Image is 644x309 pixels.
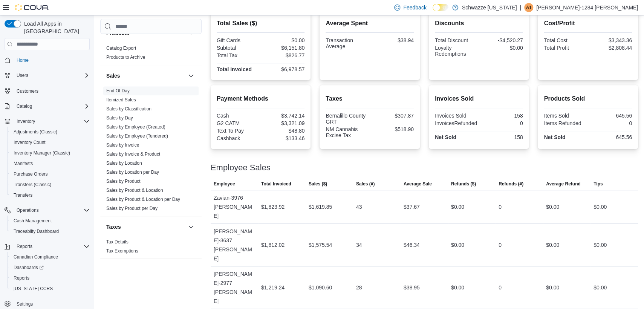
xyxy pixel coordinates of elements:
[14,71,31,80] button: Users
[11,216,90,225] span: Cash Management
[11,180,90,189] span: Transfers (Classic)
[14,192,32,198] span: Transfers
[14,86,90,95] span: Customers
[11,284,56,293] a: [US_STATE] CCRS
[14,171,48,177] span: Purchase Orders
[14,182,51,188] span: Transfers (Classic)
[106,97,136,103] span: Itemized Sales
[435,37,477,43] div: Total Discount
[211,266,258,309] div: [PERSON_NAME]-2977 [PERSON_NAME]
[217,113,259,119] div: Cash
[11,284,90,293] span: Washington CCRS
[11,263,47,272] a: Dashboards
[356,181,375,187] span: Sales (#)
[589,37,632,43] div: $3,343.36
[261,181,291,187] span: Total Invoiced
[106,97,136,102] a: Itemized Sales
[371,37,414,43] div: $38.94
[371,113,414,119] div: $307.87
[106,106,151,112] a: Sales by Classification
[594,202,607,211] div: $0.00
[8,179,93,190] button: Transfers (Classic)
[211,163,271,172] h3: Employee Sales
[594,283,607,292] div: $0.00
[17,88,38,94] span: Customers
[261,240,285,249] div: $1,812.02
[499,240,502,249] div: 0
[14,161,33,167] span: Manifests
[106,223,185,231] button: Taxes
[211,224,258,266] div: [PERSON_NAME]-3637 [PERSON_NAME]
[14,117,90,126] span: Inventory
[2,241,93,252] button: Reports
[435,120,477,126] div: InvoicesRefunded
[8,137,93,148] button: Inventory Count
[8,283,93,294] button: [US_STATE] CCRS
[404,240,420,249] div: $46.34
[524,3,533,12] div: Andrew-1284 Grimm
[8,273,93,283] button: Reports
[589,134,632,140] div: 645.56
[435,45,477,57] div: Loyalty Redemptions
[11,252,90,262] span: Canadian Compliance
[106,54,145,60] span: Products to Archive
[499,283,502,292] div: 0
[589,45,632,51] div: $2,808.44
[356,202,362,211] div: 43
[106,239,128,245] span: Tax Details
[309,240,332,249] div: $1,575.54
[100,237,202,259] div: Taxes
[262,52,305,58] div: $826.77
[106,196,180,202] span: Sales by Product & Location per Day
[14,56,32,65] a: Home
[8,216,93,226] button: Cash Management
[11,274,32,283] a: Reports
[546,240,559,249] div: $0.00
[544,113,586,119] div: Items Sold
[526,3,532,12] span: A1
[14,218,52,224] span: Cash Management
[106,55,145,60] a: Products to Archive
[11,263,90,272] span: Dashboards
[217,135,259,141] div: Cashback
[435,113,477,119] div: Invoices Sold
[2,55,93,66] button: Home
[14,139,46,145] span: Inventory Count
[106,133,168,139] a: Sales by Employee (Tendered)
[262,45,305,51] div: $6,151.80
[100,86,202,216] div: Sales
[2,85,93,96] button: Customers
[17,301,33,307] span: Settings
[217,94,305,103] h2: Payment Methods
[17,103,32,109] span: Catalog
[106,115,133,121] span: Sales by Day
[14,299,90,309] span: Settings
[187,71,196,80] button: Sales
[106,142,139,148] span: Sales by Invoice
[11,227,90,236] span: Traceabilty Dashboard
[11,148,90,158] span: Inventory Manager (Classic)
[8,127,93,137] button: Adjustments (Classic)
[106,124,165,130] span: Sales by Employee (Created)
[211,190,258,223] div: Zavian-3976 [PERSON_NAME]
[106,197,180,202] a: Sales by Product & Location per Day
[11,170,90,179] span: Purchase Orders
[217,52,259,58] div: Total Tax
[106,248,138,254] span: Tax Exemptions
[435,19,523,28] h2: Discounts
[8,252,93,262] button: Canadian Compliance
[8,226,93,237] button: Traceabilty Dashboard
[262,135,305,141] div: $133.46
[14,206,42,215] button: Operations
[404,181,432,187] span: Average Sale
[499,181,523,187] span: Refunds (#)
[8,190,93,200] button: Transfers
[106,106,151,112] span: Sales by Classification
[544,134,565,140] strong: Net Sold
[11,138,49,147] a: Inventory Count
[435,134,456,140] strong: Net Sold
[11,148,73,158] a: Inventory Manager (Classic)
[11,159,36,168] a: Manifests
[356,240,362,249] div: 34
[544,120,586,126] div: Items Refunded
